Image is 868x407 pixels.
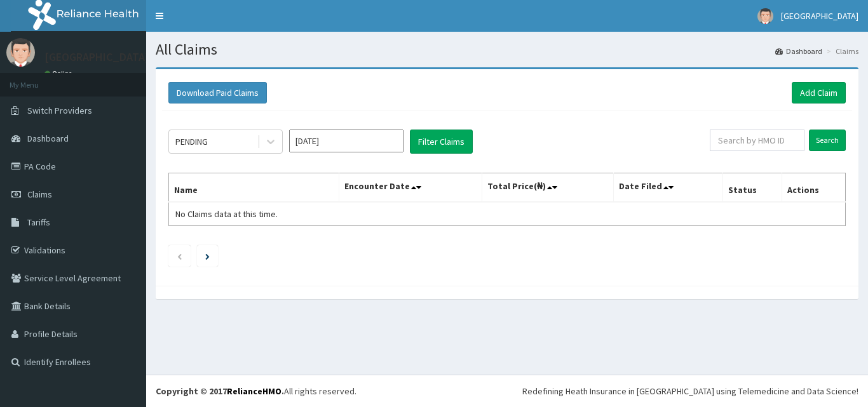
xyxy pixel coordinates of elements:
[482,173,614,203] th: Total Price(₦)
[792,82,846,103] a: Add Claim
[782,173,845,203] th: Actions
[824,46,858,57] li: Claims
[27,133,69,144] span: Dashboard
[27,105,92,116] span: Switch Providers
[522,385,858,397] div: Redefining Heath Insurance in [GEOGRAPHIC_DATA] using Telemedicine and Data Science!
[146,375,868,407] footer: All rights reserved.
[205,250,210,262] a: Next page
[775,46,822,57] a: Dashboard
[44,69,75,78] a: Online
[177,250,182,262] a: Previous page
[156,385,284,397] strong: Copyright © 2017 .
[27,189,52,200] span: Claims
[410,130,473,154] button: Filter Claims
[227,385,281,397] a: RelianceHMO
[809,130,846,151] input: Search
[6,38,35,67] img: User Image
[757,8,773,24] img: User Image
[339,173,482,203] th: Encounter Date
[156,41,858,58] h1: All Claims
[710,130,804,151] input: Search by HMO ID
[614,173,723,203] th: Date Filed
[44,51,149,63] p: [GEOGRAPHIC_DATA]
[781,10,858,22] span: [GEOGRAPHIC_DATA]
[175,135,208,148] div: PENDING
[168,82,267,103] button: Download Paid Claims
[27,217,50,228] span: Tariffs
[289,130,403,152] input: Select Month and Year
[723,173,782,203] th: Status
[175,208,278,220] span: No Claims data at this time.
[169,173,339,203] th: Name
